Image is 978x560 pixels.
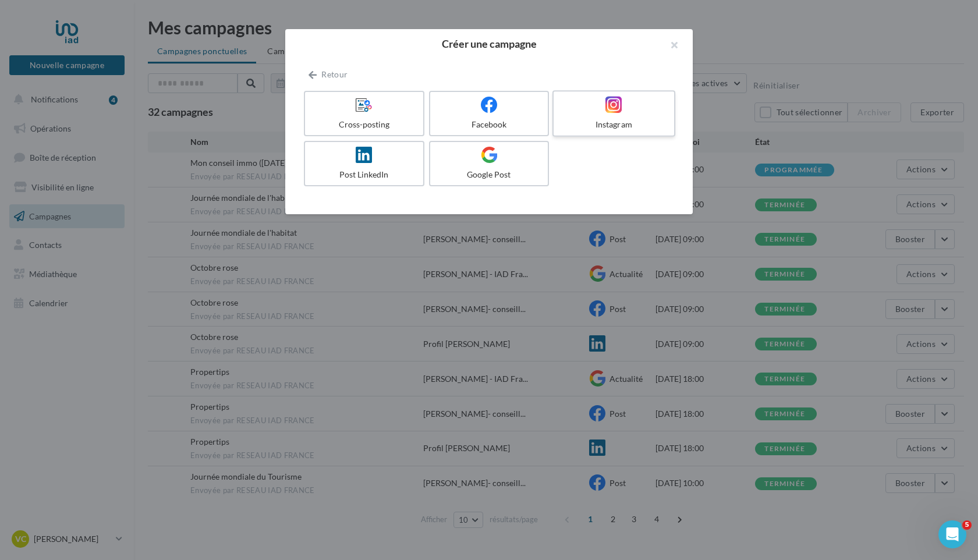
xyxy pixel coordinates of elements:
[435,119,544,130] div: Facebook
[310,169,419,180] div: Post LinkedIn
[310,119,419,130] div: Cross-posting
[304,38,674,49] h2: Créer une campagne
[304,68,352,81] button: Retour
[962,520,972,530] span: 5
[938,520,966,548] iframe: Intercom live chat
[558,119,669,130] div: Instagram
[435,169,544,180] div: Google Post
